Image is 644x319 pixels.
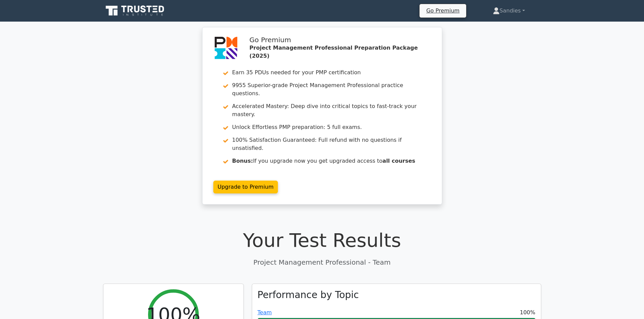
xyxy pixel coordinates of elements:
a: Go Premium [422,6,463,15]
p: Project Management Professional - Team [103,257,541,267]
a: Sandies [477,4,541,18]
a: Team [258,309,272,316]
h3: Performance by Topic [258,289,359,301]
span: 100% [520,309,535,317]
h1: Your Test Results [103,229,541,251]
a: Upgrade to Premium [213,181,278,193]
